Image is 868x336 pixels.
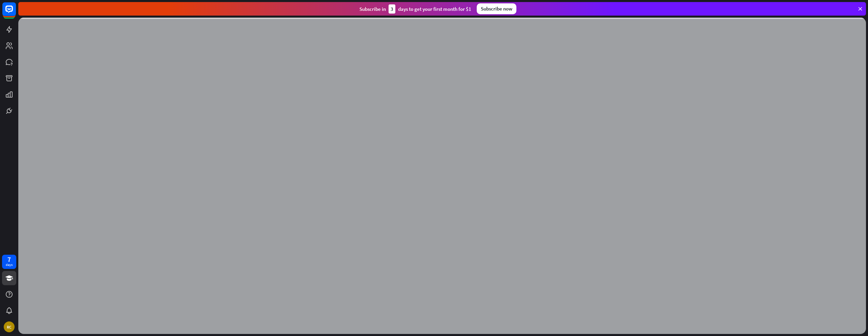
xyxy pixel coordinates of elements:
[359,4,471,14] div: Subscribe in days to get your first month for $1
[7,256,11,262] div: 7
[477,3,516,14] div: Subscribe now
[6,262,13,267] div: days
[4,321,15,332] div: RC
[2,255,16,269] a: 7 days
[389,4,395,14] div: 3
